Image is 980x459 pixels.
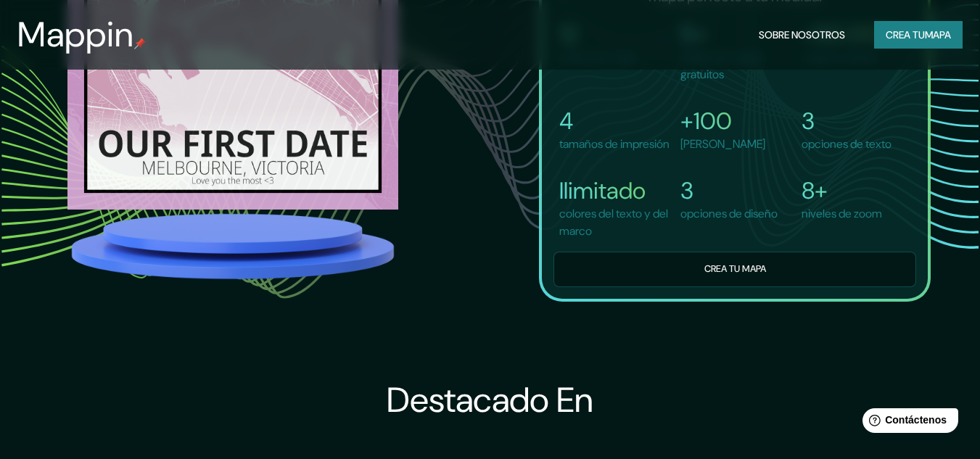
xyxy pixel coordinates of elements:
[851,402,964,443] iframe: Lanzador de widgets de ayuda
[387,377,593,423] font: Destacado en
[559,175,646,206] font: Ilimitado
[680,136,765,152] font: [PERSON_NAME]
[680,175,693,206] font: 3
[802,175,828,206] font: 8+
[802,136,892,152] font: opciones de texto
[886,28,925,41] font: Crea tu
[680,106,732,136] font: +100
[680,49,762,82] font: estilos de mapas gratuitos
[802,206,882,221] font: niveles de zoom
[874,21,963,49] button: Crea tumapa
[17,12,134,57] font: Mappin
[134,38,146,49] img: pin de mapeo
[680,206,778,221] font: opciones de diseño
[759,28,845,41] font: Sobre nosotros
[559,206,668,239] font: colores del texto y del marco
[753,21,851,49] button: Sobre nosotros
[559,106,573,136] font: 4
[925,28,951,41] font: mapa
[559,136,670,152] font: tamaños de impresión
[553,252,916,287] button: Crea tu mapa
[802,106,815,136] font: 3
[704,262,766,275] font: Crea tu mapa
[67,210,398,283] img: platform.png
